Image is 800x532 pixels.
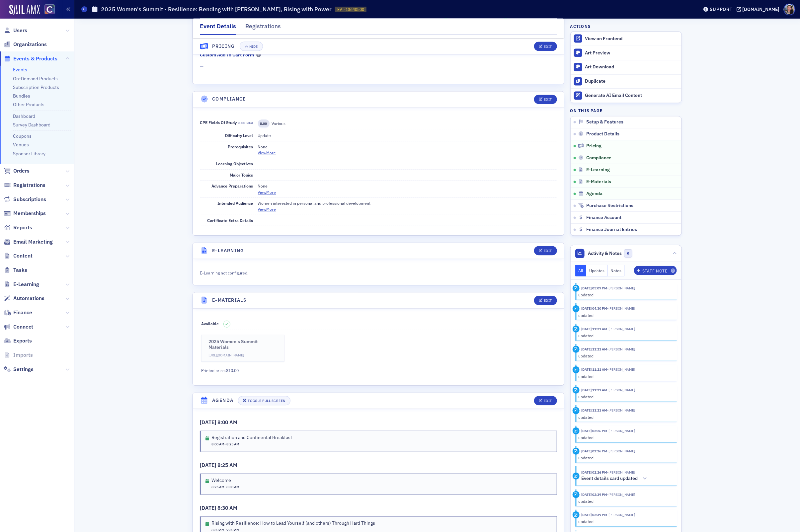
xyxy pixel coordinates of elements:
[40,4,55,16] a: View Homepage
[571,74,681,89] button: Duplicate
[586,179,611,185] span: E-Materials
[4,252,33,260] a: Content
[607,470,635,475] span: Cheryl Moss
[13,252,33,260] span: Content
[44,4,55,15] img: SailAMX
[228,144,253,149] span: Prerequisites
[13,281,39,288] span: E-Learning
[586,191,602,197] span: Agenda
[534,396,557,406] button: Edit
[544,45,552,48] div: Edit
[581,408,607,413] time: 8/4/2025 11:21 AM
[245,22,281,34] div: Registrations
[4,351,33,359] a: Imports
[13,151,45,157] a: Sponsor Library
[217,504,237,511] span: 8:30 AM
[4,238,53,246] a: Email Marketing
[607,492,635,497] span: Tiffany Carson
[13,84,59,90] a: Subscription Products
[585,36,678,42] div: View on Frontend
[578,498,672,504] div: updated
[226,368,239,373] span: $10.00
[607,306,635,311] span: Tiffany Carson
[607,388,635,392] span: Tiffany Carson
[607,367,635,372] span: Tiffany Carson
[534,296,557,305] button: Edit
[13,102,44,108] a: Other Products
[13,76,58,82] a: On-Demand Products
[4,55,57,62] a: Events & Products
[13,67,27,73] a: Events
[534,42,557,51] button: Edit
[201,366,424,374] div: Printed price:
[4,210,46,217] a: Memberships
[217,419,237,425] span: 8:00 AM
[211,485,224,489] time: 8:25 AM
[581,475,649,482] button: Event details card updated
[578,373,672,379] div: updated
[624,249,632,258] span: 0
[586,265,608,276] button: Updates
[225,133,253,138] span: Difficulty Level
[201,335,285,362] a: 2025 Women's Summit Materials[URL][DOMAIN_NAME]
[642,269,668,273] div: Staff Note
[201,321,219,326] span: Available
[13,224,32,231] span: Reports
[743,6,780,12] div: [DOMAIN_NAME]
[586,119,623,125] span: Setup & Features
[13,41,47,48] span: Organizations
[212,43,235,50] h4: Pricing
[544,249,552,253] div: Edit
[578,414,672,420] div: updated
[581,512,607,517] time: 7/23/2025 02:39 PM
[13,210,46,217] span: Memberships
[573,285,580,292] div: Update
[581,286,607,290] time: 8/19/2025 05:09 PM
[581,476,638,482] h5: Event details card updated
[586,155,611,161] span: Compliance
[13,196,46,203] span: Subscriptions
[578,353,672,359] div: updated
[573,366,580,373] div: Update
[211,435,292,441] div: Registration and Continental Breakfast
[570,23,591,29] h4: Actions
[573,511,580,518] div: Update
[200,120,253,125] span: CPE Fields of Study
[586,227,637,233] span: Finance Journal Entries
[258,119,270,128] span: 8.00
[634,266,677,275] button: Staff Note
[207,218,253,223] span: Certificate Extra Details
[534,95,557,104] button: Edit
[248,399,285,403] div: Toggle Full Screen
[258,144,557,150] p: None
[240,42,263,51] button: Hide
[573,305,580,312] div: Update
[573,326,580,333] div: Update
[581,388,607,392] time: 8/4/2025 11:21 AM
[258,218,261,223] span: —
[607,327,635,331] span: Tiffany Carson
[239,121,253,125] span: 8.00 total
[585,79,678,85] div: Duplicate
[607,512,635,517] span: Tiffany Carson
[573,491,580,498] div: Update
[13,337,32,344] span: Exports
[211,527,224,532] time: 8:30 AM
[581,347,607,351] time: 8/4/2025 11:21 AM
[737,7,782,12] button: [DOMAIN_NAME]
[544,299,552,303] div: Edit
[211,520,375,526] div: Rising with Resilience: How to Lead Yourself (and others) Through Hard Things
[578,312,672,318] div: updated
[573,387,580,394] div: Update
[200,462,217,468] span: [DATE]
[226,527,239,532] time: 9:30 AM
[570,108,682,114] h4: On this page
[13,93,30,99] a: Bundles
[208,353,278,358] p: [URL][DOMAIN_NAME]
[13,238,53,246] span: Email Marketing
[573,407,580,414] div: Update
[581,470,607,475] time: 7/30/2025 02:26 PM
[710,6,733,12] div: Support
[218,200,253,206] span: Intended Audience
[581,449,607,453] time: 7/30/2025 02:26 PM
